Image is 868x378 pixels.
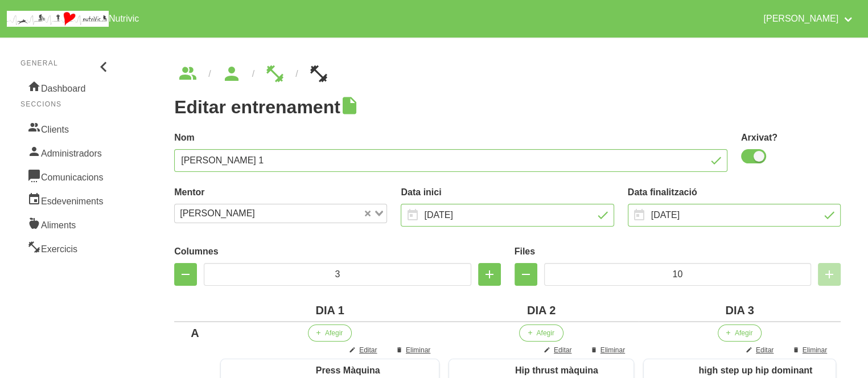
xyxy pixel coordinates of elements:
a: Clients [20,116,113,140]
a: Dashboard [20,75,113,99]
a: Comunicacions [20,164,113,188]
span: Editar [557,345,574,355]
button: Clear Selected [365,209,371,218]
button: Eliminar [586,342,636,359]
div: DIA 3 [646,302,836,319]
a: Exercicis [20,236,113,260]
span: Afegir [736,328,754,338]
span: Eliminar [603,345,627,355]
button: Editar [342,342,386,359]
button: Editar [739,342,783,359]
span: Editar [359,345,377,355]
a: Esdeveniments [20,188,113,212]
a: Aliments [20,212,113,236]
label: Arxivat? [741,131,841,145]
span: Hip thrust màquina [517,365,600,375]
button: Afegir [308,324,352,342]
img: company_logo [7,11,109,27]
span: Eliminar [406,345,430,355]
div: DIA 2 [449,302,636,319]
span: Afegir [325,328,343,338]
div: A [179,324,211,342]
nav: breadcrumbs [174,65,841,83]
div: Search for option [174,204,387,223]
button: Afegir [719,324,763,342]
span: Eliminar [803,345,827,355]
button: Eliminar [785,342,836,359]
label: Files [515,245,841,258]
div: DIA 1 [220,302,440,319]
input: Search for option [259,207,363,220]
a: [PERSON_NAME] [756,5,861,33]
p: Seccions [20,99,113,109]
span: Editar [756,345,774,355]
span: Press Màquina [316,365,380,375]
span: Afegir [538,328,556,338]
label: Columnes [174,245,500,258]
label: Data finalització [628,186,841,199]
label: Nom [174,131,727,145]
a: Administradors [20,140,113,164]
span: high step up hip dominant [700,365,813,375]
label: Mentor [174,186,387,199]
button: Afegir [521,324,565,342]
label: Data inici [401,186,614,199]
button: Eliminar [389,342,439,359]
p: General [20,58,113,68]
h1: Editar entrenament [174,97,841,117]
span: [PERSON_NAME] [177,207,258,220]
button: Editar [540,342,583,359]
